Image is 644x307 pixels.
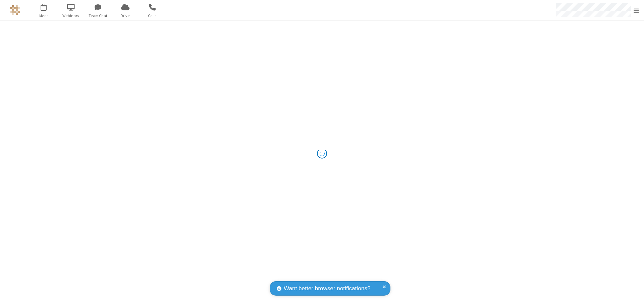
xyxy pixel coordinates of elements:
[113,13,138,19] span: Drive
[86,13,111,19] span: Team Chat
[10,5,20,15] img: QA Selenium DO NOT DELETE OR CHANGE
[284,284,370,293] span: Want better browser notifications?
[58,13,84,19] span: Webinars
[31,13,56,19] span: Meet
[140,13,165,19] span: Calls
